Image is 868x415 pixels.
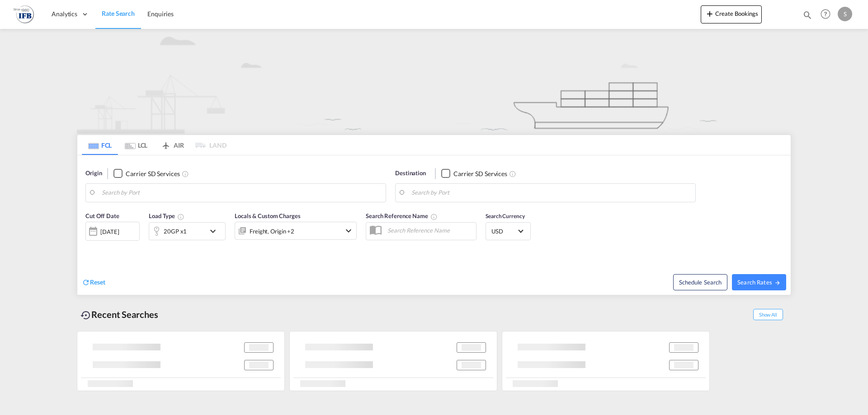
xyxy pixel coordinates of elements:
md-tab-item: AIR [154,135,190,155]
span: Destination [395,169,426,178]
div: icon-magnify [802,10,812,23]
div: Help [818,6,838,23]
md-tab-item: LCL [118,135,154,155]
md-icon: icon-magnify [802,10,812,20]
span: Origin [85,169,102,178]
span: USD [491,227,517,235]
button: Note: By default Schedule search will only considerorigin ports, destination ports and cut off da... [673,274,727,290]
button: Search Ratesicon-arrow-right [732,274,786,290]
span: Search Rates [737,279,781,286]
div: Freight Origin Destination Dock Stuffingicon-chevron-down [235,222,357,240]
md-icon: Your search will be saved by the below given name [430,213,438,220]
md-icon: Unchecked: Search for CY (Container Yard) services for all selected carriers.Checked : Search for... [509,170,516,177]
md-icon: icon-refresh [82,278,90,286]
div: [DATE] [100,228,119,236]
span: Locals & Custom Charges [235,212,301,219]
span: Reset [90,278,105,286]
div: icon-refreshReset [82,278,105,288]
span: Enquiries [147,10,174,18]
div: Freight Origin Destination Dock Stuffing [250,225,294,238]
md-icon: icon-arrow-right [774,280,781,286]
md-icon: icon-airplane [160,140,171,147]
md-checkbox: Checkbox No Ink [113,169,179,178]
input: Search Reference Name [383,224,476,237]
span: Search Reference Name [366,212,438,219]
div: Origin Checkbox No InkUnchecked: Search for CY (Container Yard) services for all selected carrier... [77,155,791,295]
img: new-FCL.png [77,29,791,134]
md-icon: icon-chevron-down [208,226,223,237]
md-icon: icon-plus 400-fg [704,8,715,19]
div: S [838,7,852,21]
span: Cut Off Date [85,212,119,219]
input: Search by Port [411,186,691,200]
input: Search by Port [102,186,381,200]
md-icon: icon-chevron-down [343,225,354,236]
span: Show All [753,309,783,320]
div: Carrier SD Services [126,169,179,178]
span: Search Currency [486,213,525,219]
span: Analytics [52,9,77,19]
button: icon-plus 400-fgCreate Bookings [701,5,762,23]
md-icon: Unchecked: Search for CY (Container Yard) services for all selected carriers.Checked : Search for... [182,170,189,177]
div: Recent Searches [77,304,162,325]
md-icon: icon-backup-restore [80,310,91,321]
md-icon: Select multiple loads to view rates [177,213,184,220]
md-select: Select Currency: $ USDUnited States Dollar [491,224,526,238]
span: Help [818,6,833,22]
div: Carrier SD Services [453,169,507,178]
md-datepicker: Select [85,240,92,252]
span: Load Type [149,212,184,219]
span: Rate Search [102,9,135,17]
md-tab-item: FCL [82,135,118,155]
md-checkbox: Checkbox No Ink [441,169,507,178]
div: 20GP x1icon-chevron-down [149,222,226,240]
md-pagination-wrapper: Use the left and right arrow keys to navigate between tabs [82,135,226,155]
div: 20GP x1 [164,225,187,238]
div: [DATE] [85,222,140,241]
img: de31bbe0256b11eebba44b54815f083d.png [14,4,34,24]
